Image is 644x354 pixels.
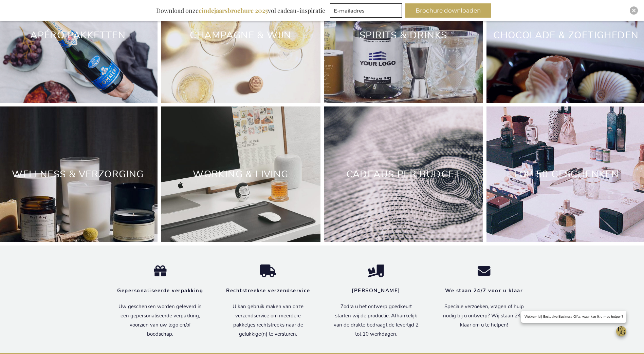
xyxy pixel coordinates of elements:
[190,29,291,42] a: Champagne & Wijn
[632,8,636,13] img: Close
[445,287,523,294] strong: We staan 24/7 voor u klaar
[116,302,204,339] p: Uw geschenken worden geleverd in een gepersonaliseerde verpakking, voorzien van uw logo en/of boo...
[493,29,639,42] a: Chocolade & Zoetigheden
[630,6,638,15] div: Close
[193,168,288,181] a: Working & Living
[513,168,619,181] a: TOP 50 GESCHENKEN
[224,302,312,339] p: U kan gebruik maken van onze verzendservice om meerdere pakketjes rechtstreeks naar de gelukkige(...
[346,168,461,181] a: Cadeaus Per Budget
[199,6,268,15] b: eindejaarsbrochure 2025
[405,3,491,18] button: Brochure downloaden
[226,287,310,294] strong: Rechtstreekse verzendservice
[330,3,404,20] form: marketing offers and promotions
[352,287,400,294] strong: [PERSON_NAME]
[360,29,447,42] a: Spirits & Drinks
[440,302,528,330] p: Speciale verzoeken, vragen of hulp nodig bij u ontwerp? Wij staan 24/7 klaar om u te helpen!
[30,29,126,42] a: Apéro Pakketten
[332,302,420,339] p: Zodra u het ontwerp goedkeurt starten wij de productie. Afhankelijk van de drukte bedraagt de lev...
[12,168,144,181] a: Wellness & Verzorging
[117,287,203,294] strong: Gepersonaliseerde verpakking
[330,3,402,18] input: E-mailadres
[153,3,328,18] div: Download onze vol cadeau-inspiratie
